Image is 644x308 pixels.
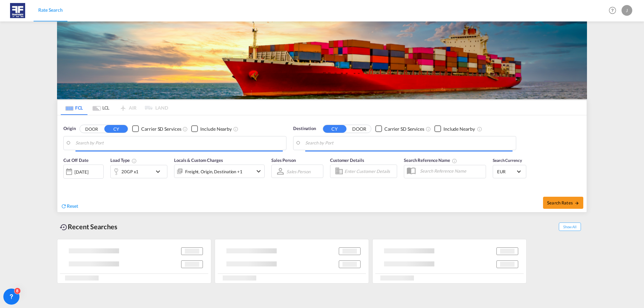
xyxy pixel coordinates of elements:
div: Freight Origin Destination Factory Stuffingicon-chevron-down [174,165,265,178]
div: Include Nearby [200,126,232,132]
md-checkbox: Checkbox No Ink [191,125,232,132]
span: Locals & Custom Charges [174,158,223,163]
span: Customer Details [330,158,364,163]
button: DOOR [80,125,103,133]
span: Origin [63,125,75,132]
md-select: Sales Person [286,167,311,176]
md-icon: icon-backup-restore [60,223,68,231]
div: Include Nearby [443,126,475,132]
md-icon: Unchecked: Ignores neighbouring ports when fetching rates.Checked : Includes neighbouring ports w... [477,126,482,132]
div: J [622,5,632,16]
div: Help [607,5,622,17]
div: [DATE] [63,165,104,179]
div: 20GP x1icon-chevron-down [110,165,167,178]
md-icon: Unchecked: Search for CY (Container Yard) services for all selected carriers.Checked : Search for... [182,126,188,132]
input: Search by Port [305,138,513,148]
div: Origin DOOR CY Checkbox No InkUnchecked: Search for CY (Container Yard) services for all selected... [57,115,587,212]
span: Destination [293,125,316,132]
md-checkbox: Checkbox No Ink [434,125,475,132]
span: Reset [67,203,78,209]
input: Search Reference Name [417,166,486,176]
div: [DATE] [74,169,88,175]
button: Search Ratesicon-arrow-right [543,197,583,209]
span: EUR [497,169,516,175]
button: CY [323,125,346,133]
md-tab-item: LCL [88,100,114,115]
input: Search by Port [75,138,283,148]
button: DOOR [347,125,371,133]
span: Search Reference Name [404,158,457,163]
div: Carrier SD Services [141,126,181,132]
img: c5c165f09e5811eeb82c377d2fa6103f.JPG [10,3,25,18]
span: Rate Search [38,7,63,13]
md-icon: Unchecked: Ignores neighbouring ports when fetching rates.Checked : Includes neighbouring ports w... [233,126,238,132]
span: Search Rates [547,200,579,205]
span: Help [607,5,618,16]
md-checkbox: Checkbox No Ink [132,125,181,132]
md-icon: icon-chevron-down [255,167,263,175]
md-datepicker: Select [63,178,68,187]
md-icon: Unchecked: Search for CY (Container Yard) services for all selected carriers.Checked : Search for... [426,126,431,132]
md-icon: icon-refresh [61,203,67,209]
span: Load Type [110,158,137,163]
md-tab-item: FCL [61,100,88,115]
md-icon: Your search will be saved by the below given name [452,158,457,164]
md-select: Select Currency: € EUREuro [496,167,523,176]
md-pagination-wrapper: Use the left and right arrow keys to navigate between tabs [61,100,168,115]
span: Sales Person [271,158,296,163]
md-icon: icon-chevron-down [154,168,165,176]
div: icon-refreshReset [61,203,78,210]
md-checkbox: Checkbox No Ink [375,125,424,132]
button: CY [104,125,128,133]
span: Search Currency [493,158,522,163]
md-icon: icon-arrow-right [575,201,579,205]
img: LCL+%26+FCL+BACKGROUND.png [57,21,587,99]
div: 20GP x1 [121,167,139,176]
md-icon: icon-information-outline [131,158,137,164]
div: Carrier SD Services [384,126,424,132]
span: Cut Off Date [63,158,89,163]
div: Freight Origin Destination Factory Stuffing [185,167,243,176]
span: Show All [559,223,581,231]
input: Enter Customer Details [344,166,395,176]
div: Recent Searches [57,219,120,234]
